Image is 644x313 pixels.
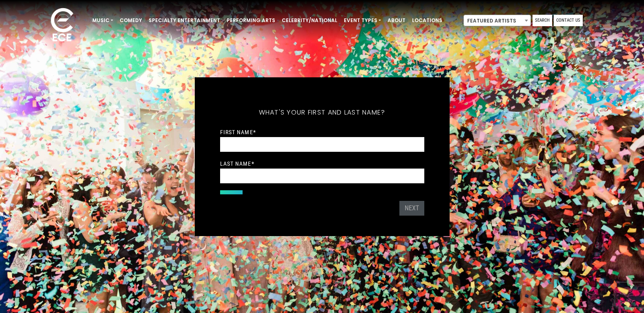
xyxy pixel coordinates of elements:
label: Last Name [220,160,254,167]
span: Featured Artists [464,15,530,27]
a: Locations [409,14,446,27]
a: Celebrity/National [279,14,341,27]
span: Featured Artists [464,15,531,26]
a: Performing Arts [223,14,279,27]
a: Comedy [116,14,145,27]
h5: What's your first and last name? [220,98,424,127]
a: Event Types [341,14,384,27]
a: Contact Us [554,15,583,26]
img: ece_new_logo_whitev2-1.png [42,6,82,45]
a: Specialty Entertainment [145,14,223,27]
label: First Name [220,128,256,136]
a: Music [89,14,116,27]
a: About [384,14,409,27]
a: Search [533,15,552,26]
